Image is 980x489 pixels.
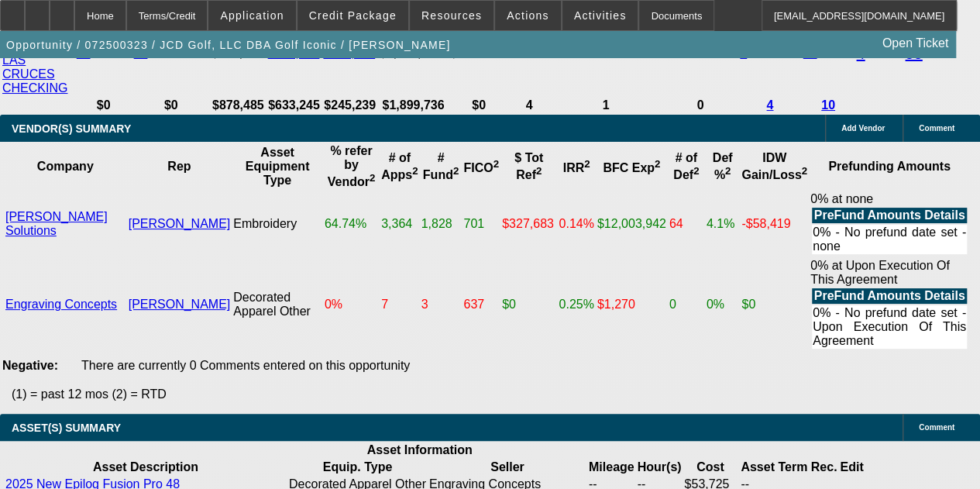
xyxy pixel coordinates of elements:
[12,387,980,401] p: (1) = past 12 mos (2) = RTD
[713,151,733,181] b: Def %
[453,165,459,177] sup: 2
[5,298,117,311] a: Engraving Concepts
[76,98,132,113] th: $0
[603,161,660,174] b: BFC Exp
[232,258,322,351] td: Decorated Apparel Other
[423,151,459,181] b: # Fund
[81,359,410,372] span: There are currently 0 Comments entered on this opportunity
[133,98,209,113] th: $0
[324,191,379,257] td: 64.74%
[220,9,284,22] span: Application
[297,1,408,30] button: Credit Package
[507,9,549,22] span: Actions
[584,158,590,170] sup: 2
[876,30,954,57] a: Open Ticket
[673,151,699,181] b: # of Def
[810,259,968,350] div: 0% at Upon Execution Of This Agreement
[558,191,594,257] td: 0.14%
[597,191,667,257] td: $12,003,942
[381,151,418,181] b: # of Apps
[905,45,922,62] a: 55
[741,258,808,351] td: $0
[919,124,954,133] span: Comment
[810,192,968,256] div: 0% at none
[501,258,556,351] td: $0
[495,1,561,30] button: Actions
[741,191,808,257] td: -$58,419
[812,305,967,349] td: 0% - No prefund date set - Upon Execution Of This Agreement
[412,165,418,177] sup: 2
[802,165,807,177] sup: 2
[5,210,108,237] a: [PERSON_NAME] Solutions
[410,1,493,30] button: Resources
[328,144,376,188] b: % refer by Vendor
[322,98,377,113] th: $245,239
[208,1,295,30] button: Application
[558,258,594,351] td: 0.25%
[669,191,704,257] td: 64
[462,191,500,257] td: 701
[2,359,58,372] b: Negative:
[669,258,704,351] td: 0
[12,122,131,135] span: VENDOR(S) SUMMARY
[6,39,451,51] span: Opportunity / 072500323 / JCD Golf, LLC DBA Golf Iconic / [PERSON_NAME]
[813,289,965,302] b: PreFund Amounts Details
[919,423,954,432] span: Comment
[309,9,397,22] span: Credit Package
[562,1,638,30] button: Activities
[812,225,967,254] td: 0% - No prefund date set - none
[589,460,634,474] b: Mileage
[267,98,322,113] th: $633,245
[501,191,556,257] td: $327,683
[706,191,740,257] td: 4.1%
[379,98,448,113] th: $1,899,736
[536,165,542,177] sup: 2
[663,98,738,113] th: 0
[421,191,462,257] td: 1,828
[655,158,660,170] sup: 2
[693,165,699,177] sup: 2
[821,98,835,112] a: 10
[741,151,807,181] b: IDW Gain/Loss
[380,258,418,351] td: 7
[462,258,500,351] td: 637
[828,160,951,173] b: Prefunding Amounts
[597,258,667,351] td: $1,270
[421,258,462,351] td: 3
[421,9,482,22] span: Resources
[449,98,508,113] th: $0
[813,208,965,222] b: PreFund Amounts Details
[841,124,885,133] span: Add Vendor
[367,443,473,456] b: Asset Information
[574,9,627,22] span: Activities
[550,98,662,113] th: 1
[706,258,740,351] td: 0%
[12,422,121,434] span: ASSET(S) SUMMARY
[766,98,773,112] a: 4
[638,460,682,474] b: Hour(s)
[563,161,590,174] b: IRR
[129,298,231,311] a: [PERSON_NAME]
[167,160,191,173] b: Rep
[93,460,198,474] b: Asset Description
[514,151,543,181] b: $ Tot Ref
[510,98,548,113] th: 4
[380,191,418,257] td: 3,364
[463,161,499,174] b: FICO
[725,165,731,177] sup: 2
[493,158,499,170] sup: 2
[246,146,310,187] b: Asset Equipment Type
[129,217,231,230] a: [PERSON_NAME]
[839,460,864,475] th: Edit
[740,460,837,475] th: Asset Term Recommendation
[324,258,379,351] td: 0%
[211,98,266,113] th: $878,485
[288,460,427,475] th: Equip. Type
[856,45,865,62] a: 4
[37,160,94,173] b: Company
[741,460,837,474] b: Asset Term Rec.
[490,460,524,474] b: Seller
[370,172,375,184] sup: 2
[232,191,322,257] td: Embroidery
[696,460,724,474] b: Cost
